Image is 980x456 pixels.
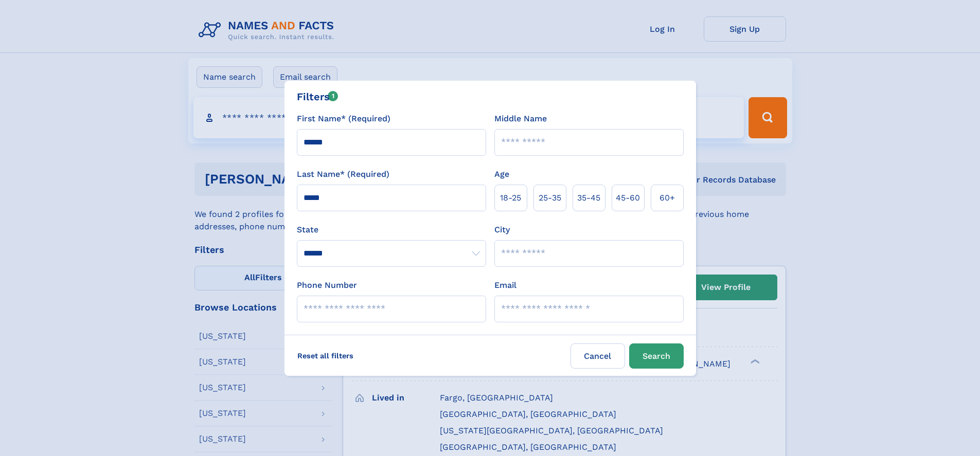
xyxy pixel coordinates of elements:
[494,168,509,180] label: Age
[629,343,684,369] button: Search
[297,224,486,236] label: State
[297,279,357,291] label: Phone Number
[494,279,516,291] label: Email
[616,192,640,204] span: 45‑60
[297,89,338,104] div: Filters
[571,343,625,369] label: Cancel
[577,192,600,204] span: 35‑45
[539,192,561,204] span: 25‑35
[297,113,390,125] label: First Name* (Required)
[297,168,389,180] label: Last Name* (Required)
[494,224,510,236] label: City
[291,343,360,368] label: Reset all filters
[660,192,675,204] span: 60+
[494,113,547,125] label: Middle Name
[500,192,521,204] span: 18‑25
